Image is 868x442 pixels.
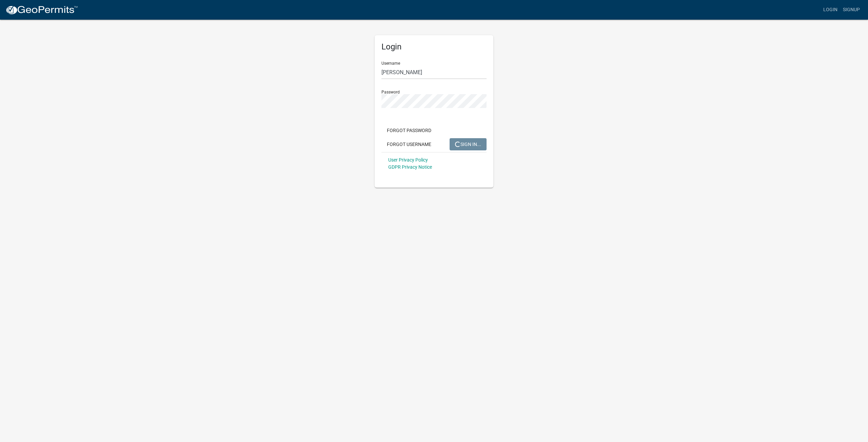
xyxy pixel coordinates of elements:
h5: Login [381,42,487,52]
span: SIGN IN... [455,141,481,147]
a: User Privacy Policy [388,157,428,163]
button: SIGN IN... [450,138,487,150]
a: Login [821,3,840,16]
a: Signup [840,3,863,16]
button: Forgot Password [381,124,437,136]
a: GDPR Privacy Notice [388,164,432,170]
button: Forgot Username [381,138,437,150]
